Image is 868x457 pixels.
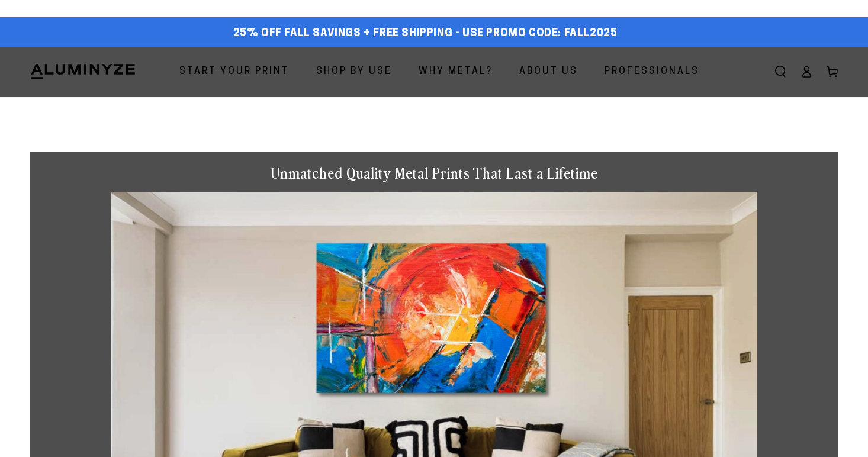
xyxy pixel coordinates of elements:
span: Why Metal? [419,63,493,81]
img: Aluminyze [30,63,136,81]
span: Professionals [605,63,699,81]
span: About Us [519,63,578,81]
a: Start Your Print [171,56,298,88]
span: 25% off FALL Savings + Free Shipping - Use Promo Code: FALL2025 [233,27,618,40]
a: Professionals [596,56,708,88]
h1: Unmatched Quality Metal Prints That Last a Lifetime [111,163,758,183]
a: About Us [510,56,587,88]
a: Shop By Use [307,56,401,88]
summary: Search our site [767,59,793,85]
span: Shop By Use [316,63,392,81]
h1: Metal Prints [30,97,838,128]
span: Start Your Print [179,63,290,81]
a: Why Metal? [410,56,501,88]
